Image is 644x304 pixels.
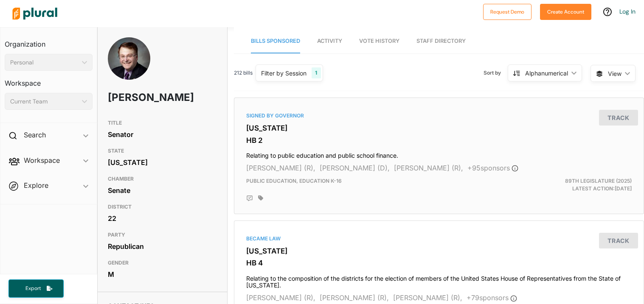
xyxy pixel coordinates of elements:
[108,37,150,94] img: Headshot of Brian Birdwell
[108,230,217,240] h3: PARTY
[108,118,217,128] h3: TITLE
[246,293,315,302] span: [PERSON_NAME] (R),
[484,69,508,77] span: Sort by
[234,69,253,77] span: 212 bills
[108,174,217,184] h3: CHAMBER
[246,247,632,255] h3: [US_STATE]
[246,148,632,159] h4: Relating to public education and public school finance.
[246,235,632,243] div: Became Law
[5,32,93,50] h3: Organization
[246,112,632,120] div: Signed by Governor
[565,178,632,184] span: 89th Legislature (2025)
[108,258,217,268] h3: GENDER
[540,4,591,20] button: Create Account
[258,195,263,201] div: Add tags
[108,146,217,156] h3: STATE
[108,156,217,169] div: [US_STATE]
[108,85,173,110] h1: [PERSON_NAME]
[10,97,79,106] div: Current Team
[608,69,622,78] span: View
[359,29,399,53] a: Vote History
[483,4,532,20] button: Request Demo
[5,71,93,89] h3: Workspace
[394,164,463,172] span: [PERSON_NAME] (R),
[251,38,300,44] span: Bills Sponsored
[467,293,517,302] span: + 79 sponsor s
[246,164,315,172] span: [PERSON_NAME] (R),
[320,293,389,302] span: [PERSON_NAME] (R),
[317,38,342,44] span: Activity
[246,195,253,202] div: Add Position Statement
[505,177,638,192] div: Latest Action: [DATE]
[24,130,46,139] h2: Search
[246,259,632,267] h3: HB 4
[246,178,342,184] span: Public Education, Education K-16
[8,279,64,298] button: Export
[320,164,390,172] span: [PERSON_NAME] (D),
[108,240,217,253] div: Republican
[599,233,638,248] button: Track
[246,136,632,145] h3: HB 2
[108,212,217,225] div: 22
[312,67,321,78] div: 1
[108,268,217,281] div: M
[251,29,300,53] a: Bills Sponsored
[108,128,217,141] div: Senator
[20,285,47,292] span: Export
[246,124,632,132] h3: [US_STATE]
[108,202,217,212] h3: DISTRICT
[525,69,568,78] div: Alphanumerical
[108,184,217,197] div: Senate
[467,164,518,172] span: + 95 sponsor s
[619,8,636,15] a: Log In
[261,69,307,78] div: Filter by Session
[393,293,462,302] span: [PERSON_NAME] (R),
[359,38,399,44] span: Vote History
[10,58,79,67] div: Personal
[483,7,532,16] a: Request Demo
[317,29,342,53] a: Activity
[416,29,466,53] a: Staff Directory
[540,7,591,16] a: Create Account
[246,271,632,290] h4: Relating to the composition of the districts for the election of members of the United States Hou...
[599,110,638,126] button: Track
